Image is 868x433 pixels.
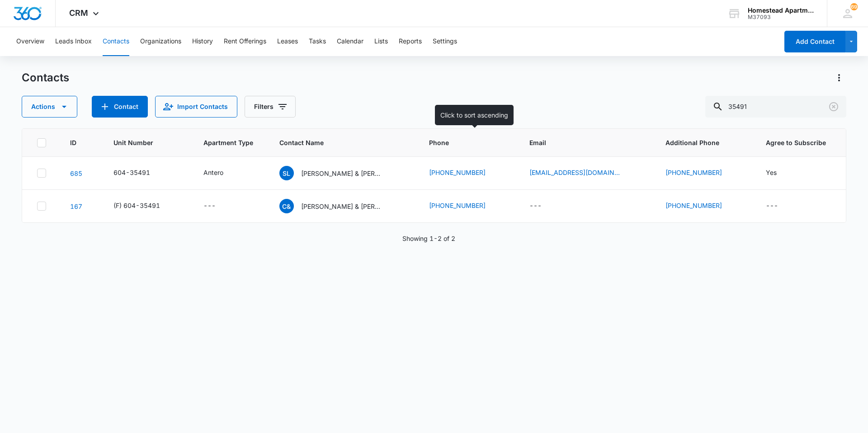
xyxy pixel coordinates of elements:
div: Contact Name - Sharon Landfair & Christopher Jonah Abbott - Select to Edit Field [279,166,399,180]
div: --- [203,201,216,212]
button: Overview [16,27,44,56]
div: Contact Name - Chris & Phillip Livingston - Select to Edit Field [279,199,399,213]
p: Showing 1-2 of 2 [402,234,455,243]
div: Agree to Subscribe - - Select to Edit Field [766,201,794,212]
button: Leads Inbox [55,27,92,56]
span: SL [279,166,294,180]
button: Leases [277,27,298,56]
span: Contact Name [279,138,394,147]
button: Contacts [103,27,129,56]
button: Lists [374,27,388,56]
div: 604-35491 [113,168,150,177]
button: History [192,27,213,56]
div: Phone - 9706918268 - Select to Edit Field [429,168,502,179]
a: [PHONE_NUMBER] [429,168,486,177]
div: --- [529,201,542,212]
button: Add Contact [92,96,148,118]
span: Apartment Type [203,138,258,147]
a: Navigate to contact details page for Sharon Landfair & Christopher Jonah Abbott [70,169,82,177]
button: Reports [399,27,422,56]
div: Email - - Select to Edit Field [529,201,558,212]
div: Additional Phone - 309-235-3591 - Select to Edit Field [665,201,738,212]
button: Add Contact [784,31,845,52]
button: Actions [832,71,846,85]
div: Phone - 309-373-1212 - Select to Edit Field [429,201,502,212]
div: account name [748,7,814,14]
div: Unit Number - (F) 604-35491 - Select to Edit Field [113,201,176,212]
a: [PHONE_NUMBER] [665,201,722,210]
p: [PERSON_NAME] & [PERSON_NAME] [PERSON_NAME] [301,169,382,178]
button: Clear [826,99,841,114]
button: Import Contacts [155,96,237,118]
div: Additional Phone - 5732010731 - Select to Edit Field [665,168,738,179]
button: Calendar [337,27,363,56]
button: Settings [433,27,457,56]
div: Email - Sharonlandfair@gmail.com - Select to Edit Field [529,168,636,179]
button: Organizations [140,27,181,56]
div: --- [766,201,778,212]
div: Antero [203,168,223,177]
button: Filters [245,96,296,118]
div: Apartment Type - - Select to Edit Field [203,201,232,212]
a: Navigate to contact details page for Chris & Phillip Livingston [70,202,82,210]
span: Unit Number [113,138,182,147]
div: (F) 604-35491 [113,201,160,210]
input: Search Contacts [705,96,846,118]
span: C& [279,199,294,213]
div: account id [748,14,814,20]
div: notifications count [850,3,858,10]
span: Phone [429,138,495,147]
span: Additional Phone [665,138,744,147]
div: Agree to Subscribe - Yes - Select to Edit Field [766,168,793,179]
a: [EMAIL_ADDRESS][DOMAIN_NAME] [529,168,620,177]
span: Agree to Subscribe [766,138,831,147]
div: Apartment Type - Antero - Select to Edit Field [203,168,240,179]
button: Tasks [309,27,326,56]
div: Yes [766,168,777,177]
span: 69 [850,3,858,10]
span: ID [70,138,79,147]
a: [PHONE_NUMBER] [429,201,486,210]
a: [PHONE_NUMBER] [665,168,722,177]
button: Actions [22,96,77,118]
span: Email [529,138,631,147]
span: CRM [69,8,88,18]
div: Unit Number - 604-35491 - Select to Edit Field [113,168,166,179]
h1: Contacts [22,71,69,85]
button: Rent Offerings [224,27,266,56]
p: [PERSON_NAME] & [PERSON_NAME] [301,202,382,211]
div: Click to sort ascending [435,105,514,125]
